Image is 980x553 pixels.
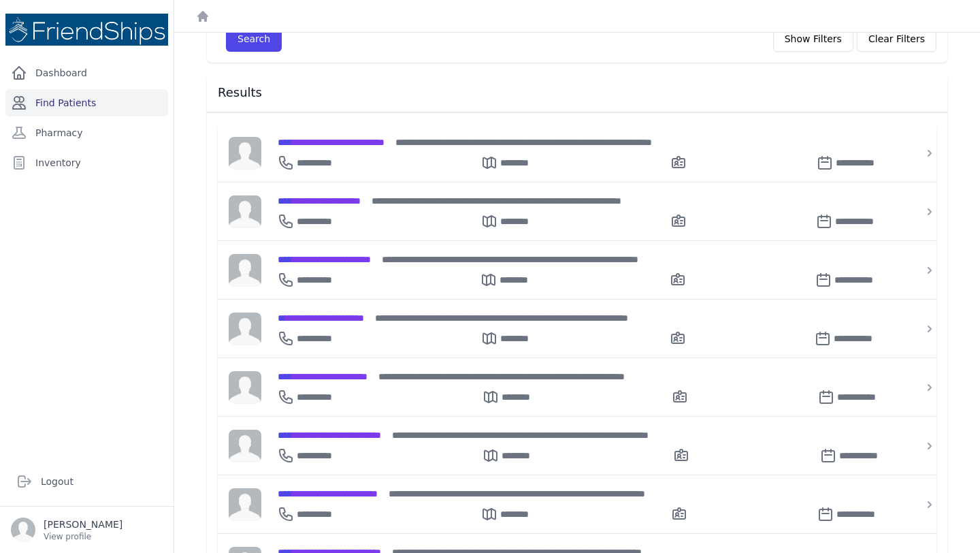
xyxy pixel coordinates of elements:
[226,26,282,52] button: Search
[229,313,261,345] img: person-242608b1a05df3501eefc295dc1bc67a.jpg
[44,531,122,542] p: View profile
[229,488,261,521] img: person-242608b1a05df3501eefc295dc1bc67a.jpg
[229,137,261,170] img: person-242608b1a05df3501eefc295dc1bc67a.jpg
[11,468,163,495] a: Logout
[5,89,168,116] a: Find Patients
[11,518,163,542] a: [PERSON_NAME] View profile
[229,254,261,287] img: person-242608b1a05df3501eefc295dc1bc67a.jpg
[5,14,168,46] img: Medical Missions EMR
[229,430,261,462] img: person-242608b1a05df3501eefc295dc1bc67a.jpg
[5,149,168,176] a: Inventory
[218,84,936,101] h3: Results
[229,195,261,228] img: person-242608b1a05df3501eefc295dc1bc67a.jpg
[44,518,122,531] p: [PERSON_NAME]
[5,119,168,146] a: Pharmacy
[5,59,168,86] a: Dashboard
[857,26,936,52] button: Clear Filters
[773,26,853,52] button: Show Filters
[229,371,261,404] img: person-242608b1a05df3501eefc295dc1bc67a.jpg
